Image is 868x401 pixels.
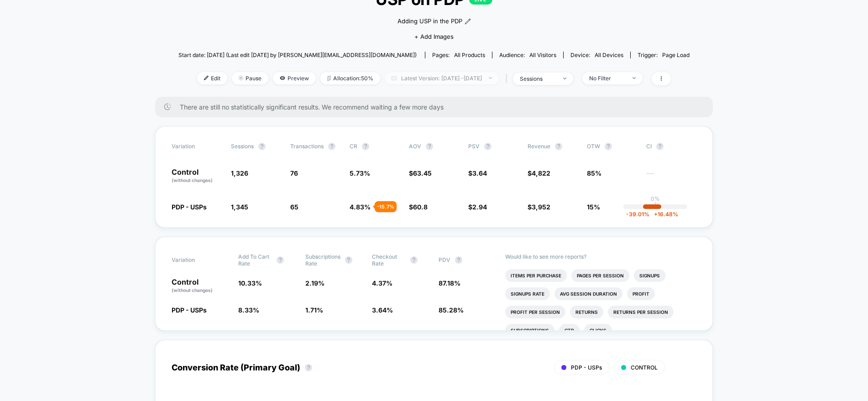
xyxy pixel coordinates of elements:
span: Variation [172,143,222,150]
span: Sessions [231,143,254,150]
span: 76 [290,169,298,177]
span: 1.71 % [305,306,323,314]
span: All Visitors [529,52,556,58]
span: 2.19 % [305,279,324,287]
span: | [503,72,513,85]
span: --- [646,171,696,184]
li: Signups Rate [505,287,550,300]
span: Start date: [DATE] (Last edit [DATE] by [PERSON_NAME][EMAIL_ADDRESS][DOMAIN_NAME]) [178,52,417,58]
p: Control [172,278,229,294]
span: 10.33 % [238,279,262,287]
span: $ [528,203,550,211]
span: PSV [468,143,480,150]
span: Preview [273,72,316,84]
span: 65 [290,203,298,211]
span: + Add Images [414,33,454,40]
span: Add To Cart Rate [238,253,272,267]
span: 87.18 % [439,279,460,287]
span: 85% [587,169,601,177]
div: - 15.7 % [375,201,397,212]
span: (without changes) [172,287,213,293]
button: ? [305,364,312,371]
button: ? [484,143,492,150]
button: ? [328,143,335,150]
li: Returns Per Session [608,306,674,318]
span: 2.94 [472,203,487,211]
span: 4,822 [532,169,550,177]
li: Returns [570,306,603,318]
span: PDP - USPs [172,203,207,211]
div: Trigger: [638,52,690,58]
button: ? [362,143,369,150]
span: 1,326 [231,169,248,177]
button: ? [656,143,664,150]
span: There are still no statistically significant results. We recommend waiting a few more days [180,103,695,111]
span: Transactions [290,143,324,150]
span: CR [350,143,357,150]
span: 3,952 [532,203,550,211]
span: all devices [595,52,623,58]
li: Items Per Purchase [505,269,567,282]
button: ? [258,143,266,150]
p: | [654,202,656,209]
span: 8.33 % [238,306,259,314]
span: all products [454,52,485,58]
li: Ctr [559,324,580,337]
span: 16.48 % [649,211,678,218]
img: edit [204,76,209,80]
span: $ [528,169,550,177]
button: ? [605,143,612,150]
button: ? [410,256,418,264]
span: 1,345 [231,203,248,211]
button: ? [345,256,352,264]
span: 60.8 [413,203,428,211]
span: Edit [197,72,227,84]
img: end [633,77,636,79]
span: 3.64 % [372,306,393,314]
span: Device: [563,52,630,58]
div: Pages: [432,52,485,58]
span: Revenue [528,143,550,150]
span: 5.73 % [350,169,370,177]
button: ? [555,143,562,150]
span: $ [409,169,432,177]
span: 63.45 [413,169,432,177]
span: $ [468,203,487,211]
p: 0% [651,195,660,202]
div: Audience: [499,52,556,58]
span: 15% [587,203,600,211]
li: Pages Per Session [571,269,629,282]
li: Profit [627,287,655,300]
span: PDP - USPs [172,306,207,314]
span: Pause [232,72,268,84]
img: end [239,76,243,80]
span: Page Load [662,52,690,58]
li: Signups [634,269,665,282]
li: Profit Per Session [505,306,565,318]
button: ? [455,256,462,264]
span: PDP - USPs [571,364,602,371]
li: Avg Session Duration [554,287,622,300]
img: end [563,78,566,79]
p: Would like to see more reports? [505,253,696,260]
span: 85.28 % [439,306,464,314]
span: $ [409,203,428,211]
p: Control [172,168,222,184]
span: OTW [587,143,637,150]
img: rebalance [327,76,331,81]
span: Allocation: 50% [320,72,380,84]
span: CI [646,143,696,150]
img: calendar [392,76,397,80]
span: (without changes) [172,177,213,183]
span: + [654,211,658,218]
span: $ [468,169,487,177]
span: Checkout Rate [372,253,406,267]
span: 4.83 % [350,203,371,211]
img: end [489,77,492,79]
span: Subscriptions Rate [305,253,340,267]
span: PDV [439,256,450,263]
span: -39.01 % [626,211,649,218]
span: Adding USP in the PDP [397,17,462,26]
span: Variation [172,253,222,267]
div: sessions [520,75,556,82]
